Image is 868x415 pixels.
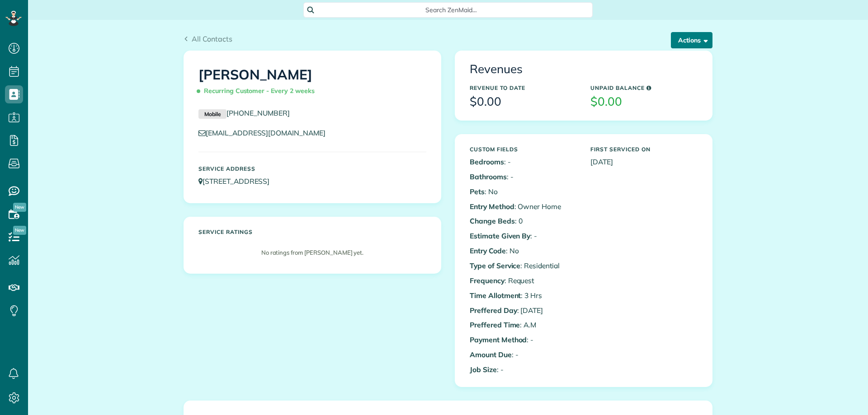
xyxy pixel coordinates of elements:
h5: First Serviced On [590,146,698,152]
h3: $0.00 [470,95,577,108]
h3: Revenues [470,63,698,76]
b: Estimate Given By [470,231,530,240]
span: New [13,226,26,235]
h5: Revenue to Date [470,85,577,91]
h5: Unpaid Balance [590,85,698,91]
span: New [13,203,26,212]
span: All Contacts [192,34,232,43]
p: : No [470,246,577,256]
p: : [DATE] [470,305,577,316]
p: : - [470,231,577,241]
h5: Service Address [198,166,426,172]
b: Preffered Day [470,306,517,315]
p: : - [470,172,577,182]
p: : Residential [470,261,577,271]
b: Job Size [470,365,497,374]
b: Bathrooms [470,172,507,181]
b: Type of Service [470,261,520,270]
b: Time Allotment [470,291,521,300]
p: [DATE] [590,157,698,167]
a: Mobile[PHONE_NUMBER] [198,108,290,117]
b: Pets [470,187,485,196]
h1: [PERSON_NAME] [198,67,426,99]
p: : Request [470,275,577,286]
b: Amount Due [470,350,512,359]
h5: Custom Fields [470,146,577,152]
b: Bedrooms [470,157,504,166]
b: Change Beds [470,216,515,225]
p: : 0 [470,216,577,226]
p: : - [470,335,577,345]
p: : - [470,157,577,167]
p: : 3 Hrs [470,290,577,301]
button: Actions [671,32,712,48]
p: No ratings from [PERSON_NAME] yet. [203,248,422,257]
b: Preffered Time [470,320,520,329]
b: Entry Method [470,202,514,211]
p: : No [470,187,577,197]
span: Recurring Customer - Every 2 weeks [198,83,318,99]
b: Frequency [470,276,505,285]
h3: $0.00 [590,95,698,108]
p: : - [470,364,577,375]
a: All Contacts [184,33,232,44]
h5: Service ratings [198,229,426,235]
p: : A.M [470,320,577,330]
a: [EMAIL_ADDRESS][DOMAIN_NAME] [198,128,334,137]
small: Mobile [198,109,226,119]
p: : Owner Home [470,201,577,212]
b: Entry Code [470,246,506,255]
b: Payment Method [470,335,527,344]
p: : - [470,350,577,360]
a: [STREET_ADDRESS] [198,177,278,186]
